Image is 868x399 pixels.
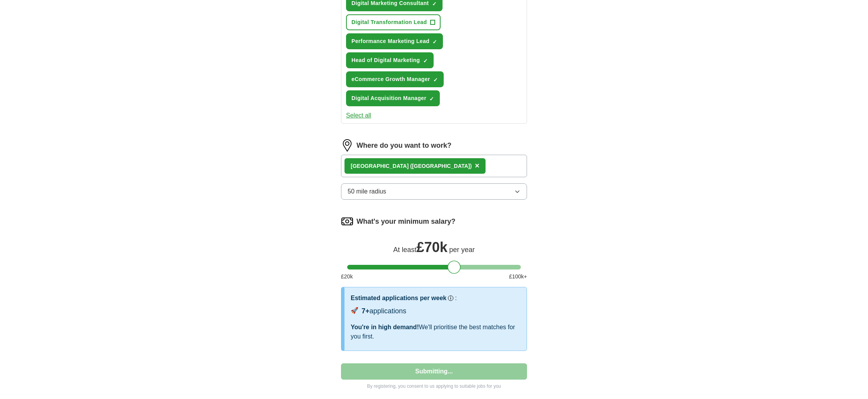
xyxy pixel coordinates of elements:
[346,33,443,49] button: Performance Marketing Lead✓
[356,140,451,151] label: Where do you want to work?
[475,160,479,172] button: ×
[341,183,527,200] button: 50 mile radius
[348,187,386,196] span: 50 mile radius
[341,139,353,152] img: location.png
[362,307,370,315] span: 7+
[429,96,434,102] span: ✓
[351,37,429,45] span: Performance Marketing Lead
[346,14,441,30] button: Digital Transformation Lead
[341,383,527,390] p: By registering, you consent to us applying to suitable jobs for you
[417,239,448,255] span: £ 70k
[351,163,409,169] strong: [GEOGRAPHIC_DATA]
[351,294,446,303] h3: Estimated applications per week
[393,246,417,254] span: At least
[455,294,456,303] h3: :
[356,216,455,227] label: What's your minimum salary?
[351,75,430,83] span: eCommerce Growth Manager
[351,323,520,341] div: We'll prioritise the best matches for you first.
[362,306,406,316] div: applications
[432,39,437,45] span: ✓
[351,56,420,64] span: Head of Digital Marketing
[341,363,527,380] button: Submitting...
[351,94,426,102] span: Digital Acquisition Manager
[351,324,419,330] span: You're in high demand!
[449,246,475,254] span: per year
[341,273,353,281] span: £ 20 k
[475,161,479,170] span: ×
[423,58,428,64] span: ✓
[346,52,434,68] button: Head of Digital Marketing✓
[341,215,353,228] img: salary.png
[346,71,444,87] button: eCommerce Growth Manager✓
[346,90,440,106] button: Digital Acquisition Manager✓
[346,111,371,120] button: Select all
[351,306,358,315] span: 🚀
[433,77,438,83] span: ✓
[351,18,427,26] span: Digital Transformation Lead
[432,1,437,7] span: ✓
[410,163,472,169] span: ([GEOGRAPHIC_DATA])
